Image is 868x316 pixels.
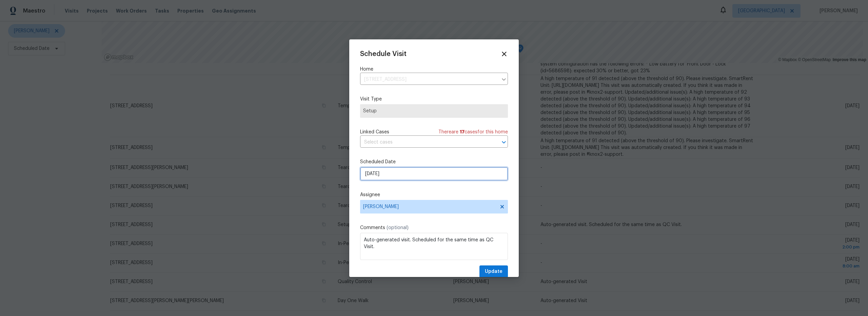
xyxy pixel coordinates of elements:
textarea: Auto-generated visit. Scheduled for the same time as QC Visit. [360,233,508,260]
button: Update [479,265,508,278]
span: Update [485,267,502,276]
span: Setup [363,108,505,114]
span: Close [500,50,508,58]
label: Scheduled Date [360,159,508,165]
span: Linked Cases [360,129,389,135]
input: Select cases [360,137,489,148]
label: Assignee [360,191,508,198]
span: (optional) [387,225,409,230]
label: Visit Type [360,96,508,103]
button: Open [499,137,509,147]
input: Enter in an address [360,74,498,85]
span: [PERSON_NAME] [363,204,496,209]
input: M/D/YYYY [360,167,508,181]
label: Comments [360,224,508,231]
span: 17 [460,130,465,134]
label: Home [360,66,508,73]
span: Schedule Visit [360,51,407,57]
span: There are case s for this home [438,129,508,135]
